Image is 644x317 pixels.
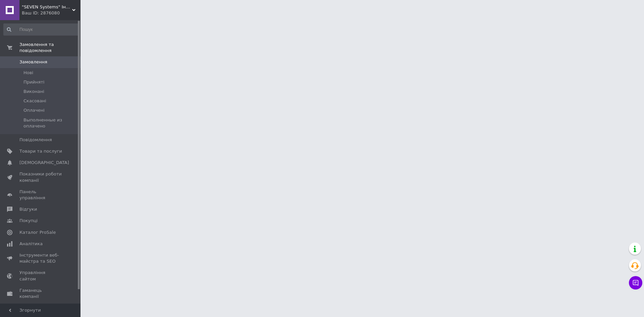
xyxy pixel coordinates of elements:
[19,137,52,143] span: Повідомлення
[19,270,62,282] span: Управління сайтом
[19,252,62,264] span: Інструменти веб-майстра та SEO
[19,218,38,224] span: Покупці
[19,189,62,201] span: Панель управління
[23,79,44,85] span: Прийняті
[19,148,62,154] span: Товари та послуги
[23,98,46,104] span: Скасовані
[19,229,56,235] span: Каталог ProSale
[19,42,80,54] span: Замовлення та повідомлення
[22,10,80,16] div: Ваш ID: 2876080
[22,4,72,10] span: "SEVEN Systems" Інтернет-магазин систем безпеки
[19,59,47,65] span: Замовлення
[629,276,642,289] button: Чат з покупцем
[19,160,69,166] span: [DEMOGRAPHIC_DATA]
[23,70,33,76] span: Нові
[19,206,37,212] span: Відгуки
[23,89,44,95] span: Виконані
[19,171,62,183] span: Показники роботи компанії
[19,287,62,300] span: Гаманець компанії
[19,241,43,247] span: Аналітика
[23,107,45,113] span: Оплачені
[23,117,78,129] span: Выполненные из оплачено
[3,23,79,36] input: Пошук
